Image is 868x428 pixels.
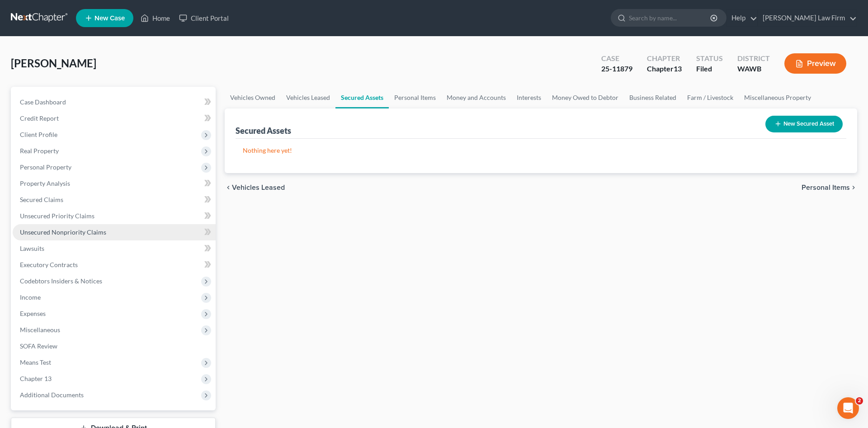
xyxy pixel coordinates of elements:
a: Interests [511,87,547,108]
a: Home [136,10,175,26]
span: Chapter 13 [20,375,52,382]
a: Secured Assets [335,87,389,108]
a: SOFA Review [13,338,216,354]
a: Miscellaneous Property [739,87,816,108]
a: Vehicles Leased [281,87,335,108]
div: Chapter [647,53,682,64]
span: Client Profile [20,131,57,138]
a: Personal Items [389,87,441,108]
button: Preview [784,53,846,74]
a: Case Dashboard [13,94,216,110]
span: Personal Items [802,184,850,191]
span: [PERSON_NAME] [11,56,96,70]
a: Executory Contracts [13,257,216,273]
i: chevron_left [225,184,232,191]
a: Lawsuits [13,240,216,257]
div: Chapter [647,64,682,74]
div: District [737,53,770,64]
span: SOFA Review [20,342,57,350]
a: Money and Accounts [441,87,511,108]
span: New Case [94,15,125,22]
button: Personal Items chevron_right [802,184,857,191]
span: Credit Report [20,114,59,122]
span: Means Test [20,358,51,366]
div: Case [601,53,632,64]
span: Lawsuits [20,245,44,252]
span: Personal Property [20,163,71,171]
a: Property Analysis [13,175,216,192]
input: Search by name... [629,9,712,26]
span: 2 [856,397,863,404]
button: New Secured Asset [765,116,843,132]
div: 25-11879 [601,64,632,74]
span: Expenses [20,310,46,317]
a: Money Owed to Debtor [547,87,624,108]
div: Secured Assets [236,125,291,136]
i: chevron_right [850,184,857,191]
a: Business Related [624,87,682,108]
div: Filed [696,64,723,74]
div: WAWB [737,64,770,74]
span: Unsecured Nonpriority Claims [20,228,106,236]
span: Case Dashboard [20,98,66,106]
a: Credit Report [13,110,216,127]
span: Miscellaneous [20,326,60,334]
span: Unsecured Priority Claims [20,212,94,220]
span: Additional Documents [20,391,84,399]
div: Status [696,53,723,64]
a: Unsecured Priority Claims [13,208,216,224]
a: Vehicles Owned [225,87,281,108]
a: Farm / Livestock [682,87,739,108]
span: Secured Claims [20,196,63,203]
p: Nothing here yet! [243,146,839,155]
span: Property Analysis [20,179,70,187]
a: [PERSON_NAME] Law Firm [758,10,857,26]
span: Codebtors Insiders & Notices [20,277,102,285]
a: Secured Claims [13,192,216,208]
a: Client Portal [175,10,233,26]
span: Real Property [20,147,59,155]
a: Help [727,10,757,26]
button: chevron_left Vehicles Leased [225,184,285,191]
span: Income [20,293,41,301]
iframe: Intercom live chat [837,397,859,419]
span: Vehicles Leased [232,184,285,191]
span: 13 [674,64,682,73]
a: Unsecured Nonpriority Claims [13,224,216,240]
span: Executory Contracts [20,261,78,268]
